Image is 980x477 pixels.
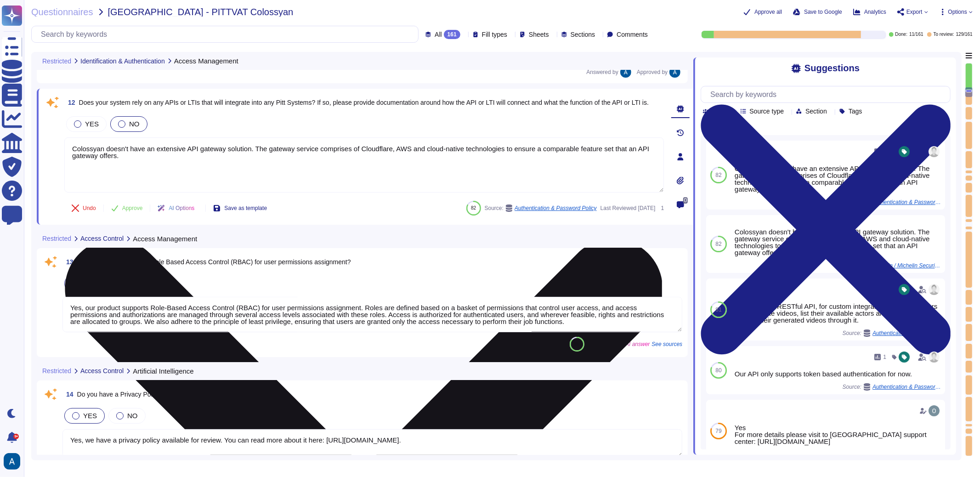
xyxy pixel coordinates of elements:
[929,284,940,295] img: user
[571,31,595,38] span: Sections
[133,368,194,375] span: Artificial Intelligence
[715,241,721,247] span: 82
[42,236,71,242] span: Restricted
[574,341,579,346] span: 85
[617,31,648,38] span: Comments
[62,429,682,458] textarea: Yes, we have a privacy policy available for review. You can read more about it here: [URL][DOMAIN...
[906,9,923,15] span: Export
[929,146,940,157] img: user
[637,69,668,75] span: Approved by
[929,405,940,416] img: user
[864,9,886,15] span: Analytics
[42,368,71,375] span: Restricted
[174,57,238,64] span: Access Management
[929,352,940,363] img: user
[13,434,19,439] div: 9+
[444,30,460,39] div: 161
[133,236,197,243] span: Access Management
[36,26,418,42] input: Search by keywords
[62,259,74,265] span: 13
[62,297,682,332] textarea: Yes, our product supports Role-Based Access Control (RBAC) for user permissions assignment. Roles...
[85,120,99,128] span: YES
[683,197,688,204] span: 0
[4,453,20,470] img: user
[80,368,124,375] span: Access Control
[80,236,124,242] span: Access Control
[64,99,75,106] span: 12
[80,58,165,64] span: Identification & Authentication
[956,32,973,37] span: 129 / 161
[62,391,74,397] span: 14
[948,9,967,15] span: Options
[64,137,664,193] textarea: Colossyan doesn't have an extensive API gateway solution. The gateway service comprises of Cloudf...
[909,32,923,37] span: 11 / 161
[715,172,721,178] span: 82
[108,7,294,17] span: [GEOGRAPHIC_DATA] - PITTVAT Colossyan
[669,67,680,78] img: user
[587,69,618,75] span: Answered by
[715,368,721,373] span: 80
[715,428,721,434] span: 79
[934,32,954,37] span: To review:
[620,67,631,78] img: user
[793,8,842,16] button: Save to Google
[2,451,27,471] button: user
[129,120,140,128] span: NO
[735,424,941,445] div: Yes For more details please visit to [GEOGRAPHIC_DATA] support center: [URL][DOMAIN_NAME]
[79,99,649,106] span: Does your system rely on any APIs or LTIs that will integrate into any Pitt Systems? If so, pleas...
[706,86,950,102] input: Search by keywords
[743,8,782,16] button: Approve all
[652,341,683,347] span: See sources
[31,7,93,17] span: Questionnaires
[804,9,842,15] span: Save to Google
[529,31,549,38] span: Sheets
[482,31,507,38] span: Fill types
[715,307,721,312] span: 81
[853,8,886,16] button: Analytics
[895,32,908,37] span: Done:
[754,9,782,15] span: Approve all
[471,205,476,210] span: 82
[435,31,442,38] span: All
[42,58,71,64] span: Restricted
